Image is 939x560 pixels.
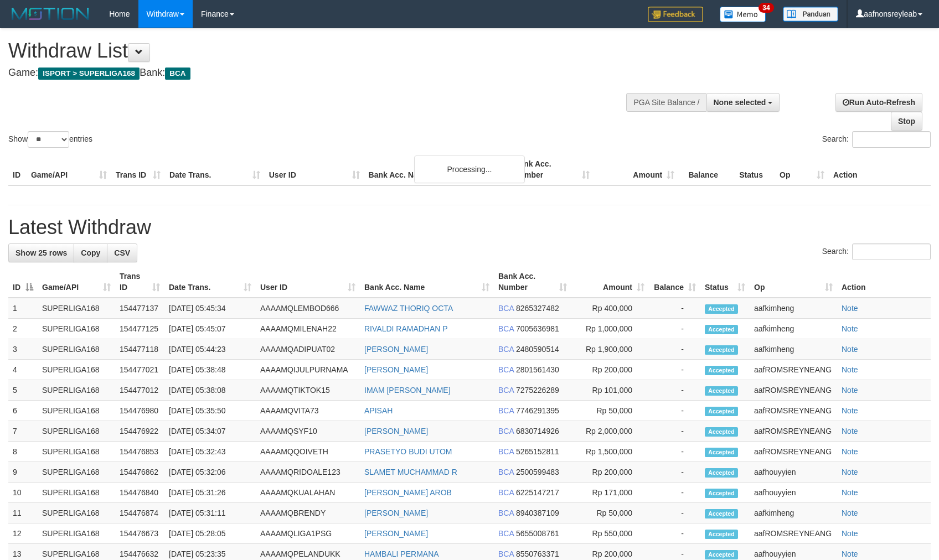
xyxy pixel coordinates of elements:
[498,447,514,456] span: BCA
[8,243,74,262] a: Show 25 rows
[38,380,115,401] td: SUPERLIGA168
[571,442,649,462] td: Rp 1,500,000
[115,360,164,380] td: 154477021
[8,360,38,380] td: 4
[8,401,38,421] td: 6
[498,529,514,538] span: BCA
[571,421,649,442] td: Rp 2,000,000
[498,406,514,415] span: BCA
[516,365,559,374] span: Copy 2801561430 to clipboard
[571,339,649,360] td: Rp 1,900,000
[842,509,858,517] a: Note
[364,345,428,354] a: [PERSON_NAME]
[256,462,360,483] td: AAAAMQRIDOALE123
[705,427,738,437] span: Accepted
[38,68,140,80] span: ISPORT > SUPERLIGA168
[165,154,265,185] th: Date Trans.
[842,488,858,497] a: Note
[8,483,38,503] td: 10
[38,442,115,462] td: SUPERLIGA168
[822,243,931,260] label: Search:
[498,386,514,395] span: BCA
[822,131,931,148] label: Search:
[705,407,738,416] span: Accepted
[679,154,735,185] th: Balance
[571,380,649,401] td: Rp 101,000
[8,298,38,319] td: 1
[842,529,858,538] a: Note
[516,447,559,456] span: Copy 5265152811 to clipboard
[705,366,738,375] span: Accepted
[571,483,649,503] td: Rp 171,000
[571,523,649,544] td: Rp 550,000
[750,523,837,544] td: aafROMSREYNEANG
[842,324,858,333] a: Note
[842,468,858,476] a: Note
[837,266,931,298] th: Action
[256,523,360,544] td: AAAAMQLIGA1PSG
[8,523,38,544] td: 12
[114,248,130,257] span: CSV
[750,483,837,503] td: aafhouyyien
[38,421,115,442] td: SUPERLIGA168
[842,386,858,395] a: Note
[516,427,559,435] span: Copy 6830714926 to clipboard
[705,550,738,559] span: Accepted
[8,380,38,401] td: 5
[842,345,858,354] a: Note
[256,319,360,339] td: AAAAMQMILENAH22
[364,488,452,497] a: [PERSON_NAME] AROB
[8,216,931,238] h1: Latest Withdraw
[649,339,700,360] td: -
[649,523,700,544] td: -
[8,503,38,523] td: 11
[705,345,738,355] span: Accepted
[750,266,837,298] th: Op: activate to sort column ascending
[364,447,452,456] a: PRASETYO BUDI UTOM
[516,468,559,476] span: Copy 2500599483 to clipboard
[783,7,838,22] img: panduan.png
[649,298,700,319] td: -
[364,324,448,333] a: RIVALDI RAMADHAN P
[842,447,858,456] a: Note
[115,298,164,319] td: 154477137
[498,345,514,354] span: BCA
[38,462,115,483] td: SUPERLIGA168
[891,112,922,131] a: Stop
[705,489,738,498] span: Accepted
[842,406,858,415] a: Note
[649,483,700,503] td: -
[8,442,38,462] td: 8
[516,529,559,538] span: Copy 5655008761 to clipboard
[364,365,428,374] a: [PERSON_NAME]
[8,339,38,360] td: 3
[38,298,115,319] td: SUPERLIGA168
[649,319,700,339] td: -
[164,339,256,360] td: [DATE] 05:44:23
[164,462,256,483] td: [DATE] 05:32:06
[256,360,360,380] td: AAAAMQIJULPURNAMA
[750,339,837,360] td: aafkimheng
[750,442,837,462] td: aafROMSREYNEANG
[516,304,559,313] span: Copy 8265327482 to clipboard
[81,248,100,257] span: Copy
[256,298,360,319] td: AAAAMQLEMBOD666
[164,442,256,462] td: [DATE] 05:32:43
[705,468,738,478] span: Accepted
[720,7,766,22] img: Button%20Memo.svg
[516,488,559,497] span: Copy 6225147217 to clipboard
[27,154,111,185] th: Game/API
[705,448,738,457] span: Accepted
[649,266,700,298] th: Balance: activate to sort column ascending
[115,266,164,298] th: Trans ID: activate to sort column ascending
[107,243,137,262] a: CSV
[498,427,514,435] span: BCA
[571,401,649,421] td: Rp 50,000
[364,529,428,538] a: [PERSON_NAME]
[364,427,428,435] a: [PERSON_NAME]
[649,401,700,421] td: -
[498,468,514,476] span: BCA
[38,503,115,523] td: SUPERLIGA168
[494,266,571,298] th: Bank Acc. Number: activate to sort column ascending
[8,131,92,148] label: Show entries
